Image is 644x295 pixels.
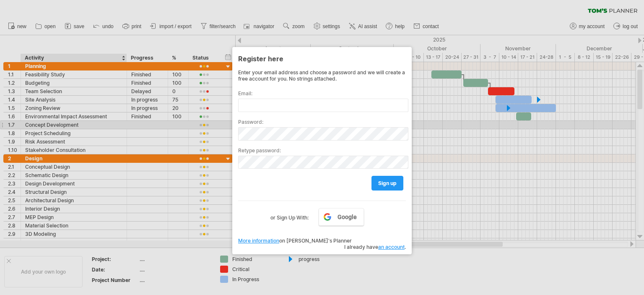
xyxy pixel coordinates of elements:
[270,208,309,222] label: or Sign Up With:
[338,214,357,220] span: Google
[238,51,406,66] div: Register here
[238,147,406,154] label: Retype password:
[378,244,405,250] a: an account
[344,244,406,250] span: I already have .
[238,119,406,125] label: Password:
[319,208,364,226] a: Google
[371,176,403,191] a: sign up
[238,90,406,97] label: Email:
[378,180,397,186] span: sign up
[238,238,352,244] span: on [PERSON_NAME]'s Planner
[238,69,406,82] div: Enter your email address and choose a password and we will create a free account for you. No stri...
[238,238,279,244] a: More information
